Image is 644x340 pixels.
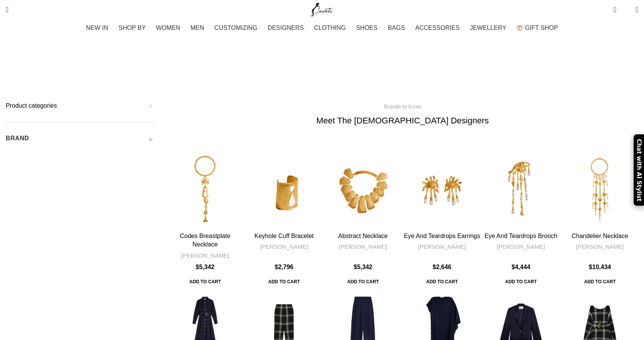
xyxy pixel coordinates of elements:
a: SHOP BY [118,20,148,36]
a: [PERSON_NAME] [418,243,466,251]
a: Site logo [309,6,335,12]
a: Search [2,2,12,17]
bdi: 5,342 [354,264,373,270]
span: JEWELLERY [470,24,506,31]
bdi: 4,444 [512,264,531,270]
span: ACCESSORIES [415,24,460,31]
span: CUSTOMIZING [215,24,258,31]
a: DESIGNERS [268,20,306,36]
a: Eye And Teardrops Earrings [404,233,480,239]
a: Add to cart: “Chandelier Necklace” [579,275,621,289]
div: Brands to know [384,102,421,111]
a: [PERSON_NAME] [260,243,308,251]
a: MEN [191,20,207,36]
span: $ [512,264,515,270]
bdi: 10,434 [589,264,611,270]
a: [PERSON_NAME] [497,243,545,251]
span: 0 [624,8,629,13]
bdi: 2,646 [433,264,452,270]
img: GiftBag [517,25,522,30]
a: Eye And Teardrops Brooch [485,233,557,239]
h5: Product categories [6,102,155,110]
a: Codes Breastplate Necklace [180,233,230,248]
div: Toggle filter [6,134,155,148]
a: Add to cart: “Abstract Necklace” [342,275,384,289]
span: 0 [614,4,620,10]
a: Add to cart: “Eye And Teardrops Brooch” [500,275,542,289]
a: Codes Breastplate Necklace [167,152,243,228]
span: $ [196,264,199,270]
a: 0 [609,2,620,17]
a: ACCESSORIES [415,20,462,36]
span: WOMEN [156,24,180,31]
a: Chandelier Necklace [572,233,628,239]
a: CUSTOMIZING [215,20,260,36]
a: Chandelier Necklace [562,152,638,228]
span: Add to cart [500,275,542,289]
span: GIFT SHOP [525,24,558,31]
span: SHOES [356,24,378,31]
h4: Meet The [DEMOGRAPHIC_DATA] Designers [316,115,489,127]
a: SHOES [356,20,380,36]
a: CLOTHING [314,20,348,36]
span: NEW IN [86,24,108,31]
span: SHOP BY [118,24,146,31]
span: Add to cart [579,275,621,289]
h1: [DEMOGRAPHIC_DATA] designers fashion brands to know [100,45,544,65]
a: Add to cart: “Keyhole Cuff Bracelet” [263,275,305,289]
a: Abstract Necklace [338,233,388,239]
a: [PERSON_NAME] [181,251,229,260]
span: Add to cart [184,275,226,289]
a: Abstract Necklace [325,152,401,228]
a: Keyhole Cuff Bracelet [246,152,322,228]
span: $ [275,264,278,270]
a: Eye And Teardrops Brooch [483,152,559,228]
span: BAGS [388,24,405,31]
a: BAGS [388,20,407,36]
span: DESIGNERS [268,24,304,31]
span: $ [589,264,592,270]
span: Add to cart [342,275,384,289]
h5: BRAND [6,134,29,143]
a: [PERSON_NAME] [576,243,624,251]
a: [PERSON_NAME] [339,243,387,251]
a: Keyhole Cuff Bracelet [255,233,314,239]
a: JEWELLERY [470,20,509,36]
span: $ [433,264,436,270]
div: Main navigation [2,20,642,36]
span: $ [354,264,357,270]
a: GIFT SHOP [517,20,558,36]
a: Add to cart: “Codes Breastplate Necklace” [184,275,226,289]
span: MEN [191,24,204,31]
bdi: 5,342 [196,264,215,270]
a: NEW IN [86,20,111,36]
a: Eye And Teardrops Earrings [404,152,480,228]
span: CLOTHING [314,24,346,31]
a: WOMEN [156,20,183,36]
span: Add to cart [421,275,463,289]
span: Add to cart [263,275,305,289]
a: Home [224,71,241,77]
div: My Wishlist [622,2,630,17]
bdi: 2,796 [275,264,294,270]
span: [DEMOGRAPHIC_DATA] designers fashion brands to know [248,71,420,77]
a: Add to cart: “Eye And Teardrops Earrings” [421,275,463,289]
